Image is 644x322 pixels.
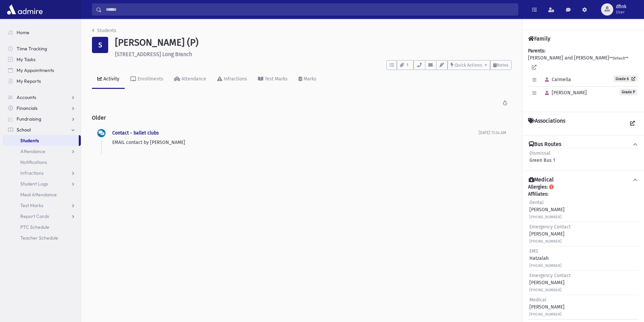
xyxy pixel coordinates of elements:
[17,29,29,35] span: Home
[92,109,511,126] h2: Older
[529,199,565,220] div: [PERSON_NAME]
[115,37,511,48] h1: [PERSON_NAME] (P)
[20,159,47,165] span: Notifications
[3,211,81,222] a: Report Cards
[3,27,81,38] a: Home
[529,150,550,156] span: Dismissal
[616,4,626,9] span: dfink
[92,37,108,53] div: S
[20,213,49,219] span: Report Cards
[3,92,81,103] a: Accounts
[620,89,637,95] span: Grade P
[397,60,413,70] button: 1
[528,47,639,106] div: [PERSON_NAME] and [PERSON_NAME]
[17,56,35,63] span: My Tasks
[20,235,58,241] span: Teacher Schedule
[528,48,545,54] b: Parents:
[3,135,79,146] a: Students
[17,46,47,52] span: Time Tracking
[3,146,81,157] a: Attendance
[455,63,482,68] span: Quick Actions
[529,312,562,317] small: [PHONE_NUMBER]
[529,273,571,278] span: Emergency Contact
[3,232,81,243] a: Teacher Schedule
[529,248,562,269] div: Hatzalah
[253,70,293,89] a: Test Marks
[528,35,550,42] h4: Family
[529,248,538,254] span: EMS
[529,200,544,205] span: Dental
[3,222,81,232] a: PTC Schedule
[3,43,81,54] a: Time Tracking
[302,76,316,82] div: Marks
[222,76,247,82] div: Infractions
[20,224,49,230] span: PTC Schedule
[3,200,81,211] a: Test Marks
[20,192,57,198] span: Meal Attendance
[529,297,546,303] span: Medical
[3,103,81,114] a: Financials
[92,70,125,89] a: Activity
[20,202,43,208] span: Test Marks
[529,224,571,230] span: Emergency Contact
[479,130,506,135] span: [DATE] 11:34 AM
[529,296,565,318] div: [PERSON_NAME]
[616,9,626,15] span: User
[169,70,212,89] a: Attendance
[112,139,479,146] p: EMAIL contact by [PERSON_NAME]
[17,116,41,122] span: Fundraising
[3,124,81,135] a: School
[529,150,555,164] div: Green Bus 1
[102,76,119,82] div: Activity
[542,77,571,82] span: Carmella
[263,76,288,82] div: Test Marks
[3,178,81,189] a: Student Logs
[102,3,518,16] input: Search
[529,141,561,148] h4: Bus Routes
[528,141,639,148] button: Bus Routes
[3,189,81,200] a: Meal Attendance
[528,191,548,197] b: Affiliates:
[614,75,637,82] a: Grade 6
[92,28,116,33] a: Students
[5,3,44,16] img: AdmirePro
[3,157,81,168] a: Notifications
[180,76,206,82] div: Attendance
[293,70,322,89] a: Marks
[17,105,38,111] span: Financials
[529,239,562,244] small: [PHONE_NUMBER]
[490,60,511,70] button: Notes
[542,90,587,96] span: [PERSON_NAME]
[3,76,81,86] a: My Reports
[448,60,490,70] button: Quick Actions
[529,223,571,245] div: [PERSON_NAME]
[125,70,169,89] a: Enrollments
[115,51,511,57] h6: [STREET_ADDRESS] Long Branch
[17,78,41,84] span: My Reports
[20,181,48,187] span: Student Logs
[3,114,81,124] a: Fundraising
[212,70,253,89] a: Infractions
[20,170,44,176] span: Infractions
[528,176,639,183] button: Medical
[529,264,562,268] small: [PHONE_NUMBER]
[529,272,571,293] div: [PERSON_NAME]
[529,288,562,292] small: [PHONE_NUMBER]
[405,62,410,68] span: 1
[528,118,565,130] h4: Associations
[20,148,45,154] span: Attendance
[3,54,81,65] a: My Tasks
[136,76,163,82] div: Enrollments
[3,65,81,76] a: My Appointments
[528,184,548,190] b: Allergies:
[626,118,639,130] a: View all Associations
[92,27,116,37] nav: breadcrumb
[17,94,36,100] span: Accounts
[17,127,31,133] span: School
[3,168,81,178] a: Infractions
[529,215,562,219] small: [PHONE_NUMBER]
[497,63,508,68] span: Notes
[112,130,159,136] a: Contact - ballet clubs
[20,138,39,144] span: Students
[17,67,54,73] span: My Appointments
